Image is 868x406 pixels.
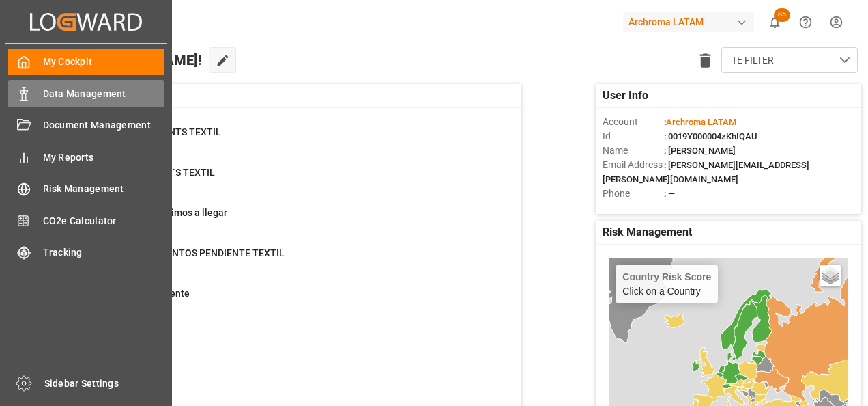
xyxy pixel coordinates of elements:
a: 12ENVIO DOCUMENTOS PENDIENTE TEXTILPurchase Orders [69,246,504,275]
button: show 85 new notifications [759,7,790,38]
span: Document Management [43,118,165,133]
span: Tracking [43,245,165,260]
a: Document Management [8,112,164,139]
span: : Shipper [664,203,698,213]
span: Archroma LATAM [666,117,736,127]
span: CO2e Calculator [43,214,165,228]
span: 85 [774,8,790,22]
span: My Reports [43,150,165,165]
span: Risk Management [603,224,692,241]
span: : [PERSON_NAME] [664,146,736,156]
a: 63En transito proximos a llegarContainer Schema [69,206,504,234]
a: My Reports [8,144,164,170]
span: Sidebar Settings [44,377,167,391]
span: TE FILTER [732,53,774,68]
span: Id [603,129,664,144]
span: : — [664,189,675,199]
div: Archroma LATAM [623,12,754,32]
a: Layers [820,265,841,286]
span: Name [603,144,664,158]
a: 97TRANSSHIPMENTS TEXTILContainer Schema [69,125,504,154]
a: My Cockpit [8,49,164,75]
button: open menu [721,47,858,73]
span: : [664,117,736,127]
a: Data Management [8,80,164,107]
span: Data Management [43,87,165,101]
a: 47CAMBIO DE ETA´S TEXTILContainer Schema [69,165,504,194]
a: CO2e Calculator [8,207,164,234]
span: My Cockpit [43,55,165,69]
button: Archroma LATAM [623,9,759,35]
span: Account [603,115,664,129]
span: : 0019Y000004zKhIQAU [664,131,757,141]
span: ENVIO DOCUMENTOS PENDIENTE TEXTIL [103,247,285,258]
span: Account Type [603,201,664,215]
span: Risk Management [43,182,165,196]
a: Risk Management [8,176,164,202]
h4: Country Risk Score [622,271,711,282]
span: : [PERSON_NAME][EMAIL_ADDRESS][PERSON_NAME][DOMAIN_NAME] [603,160,809,185]
a: Tracking [8,239,164,266]
span: Phone [603,187,664,201]
div: Click on a Country [622,271,711,297]
span: User Info [603,87,648,104]
button: Help Center [790,7,821,38]
a: 488Textil PO PendientePurchase Orders [69,286,504,315]
span: Email Address [603,158,664,172]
